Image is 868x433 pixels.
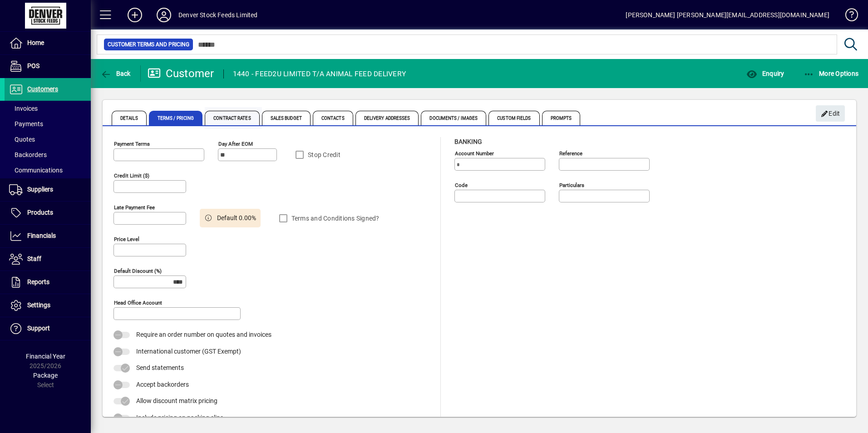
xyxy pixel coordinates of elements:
span: Payments [9,120,43,128]
a: Products [5,202,91,224]
a: Quotes [5,132,91,147]
div: 1440 - FEED2U LIMITED T/A ANIMAL FEED DELIVERY [233,67,406,81]
button: Back [98,65,133,82]
a: Reports [5,271,91,294]
mat-label: Account number [455,150,494,157]
a: Support [5,317,91,340]
a: Suppliers [5,178,91,201]
mat-label: Day after EOM [218,141,253,147]
span: Invoices [9,105,38,112]
span: Delivery Addresses [355,111,419,125]
mat-label: Head Office Account [114,300,162,306]
mat-label: Late Payment Fee [114,204,155,211]
app-page-header-button: Back [91,65,141,82]
span: Terms / Pricing [149,111,203,125]
mat-label: Price Level [114,236,139,242]
span: Financial Year [26,353,65,360]
button: Profile [149,7,178,23]
span: Backorders [9,151,47,158]
span: Customers [27,85,58,93]
span: Settings [27,301,50,309]
span: Support [27,325,50,332]
span: Staff [27,255,41,262]
mat-label: Code [455,182,468,188]
span: Contacts [313,111,353,125]
span: Enquiry [746,70,784,77]
span: More Options [804,70,859,77]
span: Customer Terms and Pricing [108,40,189,49]
span: Include pricing on packing slips [136,414,223,421]
mat-label: Payment Terms [114,141,150,147]
span: Allow discount matrix pricing [136,397,217,404]
span: Communications [9,167,63,174]
span: Reports [27,278,49,285]
button: Add [120,7,149,23]
button: Edit [816,105,845,122]
a: Communications [5,162,91,178]
span: Edit [821,106,840,121]
span: Back [100,70,131,77]
span: Accept backorders [136,381,189,388]
span: POS [27,62,39,69]
span: Financials [27,232,56,239]
span: Quotes [9,136,35,143]
mat-label: Particulars [559,182,584,188]
span: International customer (GST Exempt) [136,348,241,355]
span: Home [27,39,44,46]
span: Products [27,209,53,216]
a: Invoices [5,101,91,116]
span: Package [33,372,58,379]
a: Home [5,32,91,54]
div: [PERSON_NAME] [PERSON_NAME][EMAIL_ADDRESS][DOMAIN_NAME] [626,8,829,22]
mat-label: Reference [559,150,582,157]
span: Default 0.00% [217,213,256,223]
span: Details [112,111,147,125]
mat-label: Default Discount (%) [114,268,162,274]
div: Denver Stock Feeds Limited [178,8,258,22]
span: Require an order number on quotes and invoices [136,331,271,338]
a: Backorders [5,147,91,162]
span: Banking [454,138,482,145]
span: Documents / Images [421,111,486,125]
span: Custom Fields [488,111,539,125]
a: Payments [5,116,91,132]
a: Staff [5,248,91,271]
span: Send statements [136,364,184,371]
span: Sales Budget [262,111,311,125]
span: Prompts [542,111,581,125]
a: Knowledge Base [838,2,857,31]
div: Customer [148,66,214,81]
span: Suppliers [27,186,53,193]
button: More Options [801,65,861,82]
a: Settings [5,294,91,317]
a: Financials [5,225,91,247]
mat-label: Credit Limit ($) [114,172,149,179]
a: POS [5,55,91,78]
span: Contract Rates [205,111,259,125]
button: Enquiry [744,65,786,82]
